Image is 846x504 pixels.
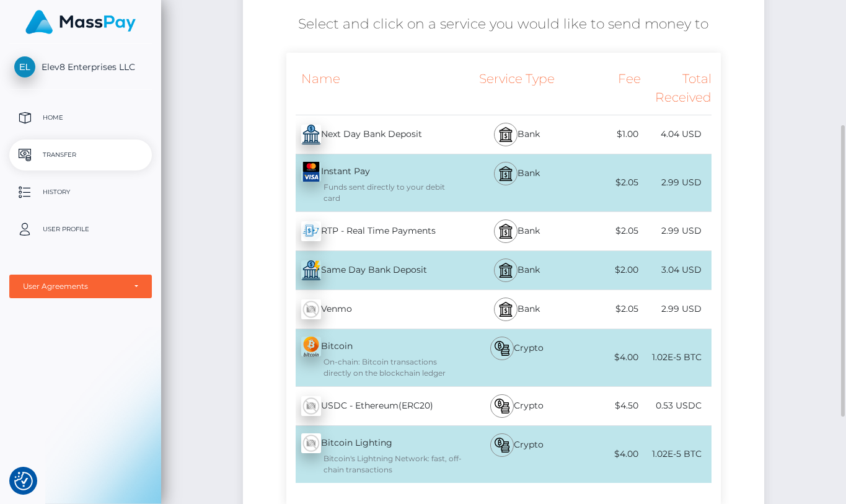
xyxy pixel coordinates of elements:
[570,392,640,420] div: $4.50
[570,169,640,197] div: $2.05
[286,253,464,288] div: Same Day Bank Deposit
[301,221,321,241] img: wcGC+PCrrIMMAAAAABJRU5ErkJggg==
[570,256,640,284] div: $2.00
[498,224,513,239] img: bank.svg
[14,472,33,490] img: Revisit consent button
[464,290,570,329] div: Bank
[286,117,464,152] div: Next Day Bank Deposit
[14,108,147,127] p: Home
[495,399,509,413] img: bitcoin.svg
[498,263,513,278] img: bank.svg
[9,275,152,298] button: User Agreements
[301,182,464,204] div: Funds sent directly to your debit card
[301,433,321,453] img: wMhJQYtZFAryAAAAABJRU5ErkJggg==
[301,162,321,182] img: QwWugUCNyICDhMjofT14yaqUfddCM6mkz1jyhlzQJMfnoYLnQKBG4sBBx5acn+Idg5zKpHvf4PMFFwNoJ2cDAAAAAASUVORK5...
[286,426,464,483] div: Bitcoin Lighting
[570,343,640,371] div: $4.00
[301,260,321,280] img: uObGLS8Ltq9ceZQwppFW9RMbi2NbuedY4gAAAABJRU5ErkJggg==
[301,356,464,379] div: On-chain: Bitcoin transactions directly on the blockchain ledger
[301,396,321,416] img: wMhJQYtZFAryAAAAABJRU5ErkJggg==
[286,214,464,249] div: RTP - Real Time Payments
[498,166,513,181] img: bank.svg
[14,472,33,490] button: Consent Preferences
[464,426,570,483] div: Crypto
[495,341,509,356] img: bitcoin.svg
[23,281,125,291] div: User Agreements
[464,62,570,115] div: Service Type
[464,212,570,250] div: Bank
[286,292,464,327] div: Venmo
[301,337,321,356] img: zxlM9hkiQ1iKKYMjuOruv9zc3NfAFPM+lQmnX+Hwj+0b3s+QqDAAAAAElFTkSuQmCC
[464,329,570,386] div: Crypto
[9,214,152,245] a: User Profile
[301,453,464,475] div: Bitcoin's Lightning Network: fast, off-chain transactions
[286,154,464,211] div: Instant Pay
[495,438,509,453] img: bitcoin.svg
[14,220,147,239] p: User Profile
[14,183,147,201] p: History
[464,387,570,425] div: Crypto
[641,343,712,371] div: 1.02E-5 BTC
[286,62,464,115] div: Name
[286,389,464,423] div: USDC - Ethereum(ERC20)
[9,61,152,73] span: Elev8 Enterprises LLC
[641,440,712,468] div: 1.02E-5 BTC
[286,329,464,386] div: Bitcoin
[641,120,712,148] div: 4.04 USD
[570,295,640,323] div: $2.05
[498,302,513,317] img: bank.svg
[641,169,712,197] div: 2.99 USD
[25,10,136,34] img: MassPay
[641,392,712,420] div: 0.53 USDC
[641,217,712,245] div: 2.99 USD
[9,177,152,208] a: History
[252,15,755,34] h5: Select and click on a service you would like to send money to
[464,154,570,211] div: Bank
[570,120,640,148] div: $1.00
[570,440,640,468] div: $4.00
[9,102,152,133] a: Home
[301,299,321,319] img: wMhJQYtZFAryAAAAABJRU5ErkJggg==
[464,251,570,290] div: Bank
[570,62,640,115] div: Fee
[464,115,570,154] div: Bank
[641,256,712,284] div: 3.04 USD
[14,146,147,164] p: Transfer
[301,125,321,144] img: 8MxdlsaCuGbAAAAAElFTkSuQmCC
[498,127,513,142] img: bank.svg
[9,139,152,170] a: Transfer
[641,62,712,115] div: Total Received
[570,217,640,245] div: $2.05
[641,295,712,323] div: 2.99 USD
